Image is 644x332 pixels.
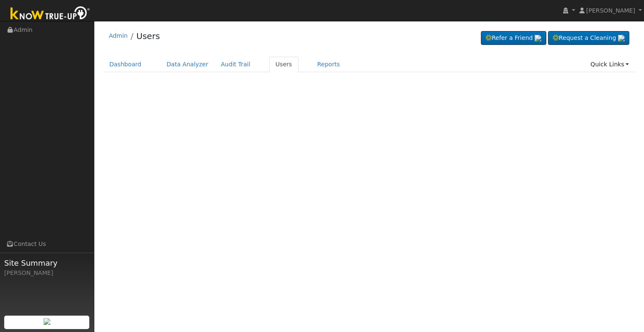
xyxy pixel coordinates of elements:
a: Admin [109,32,128,39]
div: [PERSON_NAME] [4,269,90,277]
a: Users [136,31,160,41]
img: retrieve [535,35,541,42]
span: [PERSON_NAME] [586,7,635,14]
a: Request a Cleaning [548,31,629,45]
img: retrieve [44,318,50,325]
img: Know True-Up [6,5,94,24]
a: Refer a Friend [481,31,546,45]
a: Users [269,57,299,72]
a: Quick Links [584,57,635,72]
a: Dashboard [103,57,148,72]
a: Data Analyzer [160,57,215,72]
a: Audit Trail [215,57,257,72]
img: retrieve [618,35,625,42]
span: Site Summary [4,257,90,269]
a: Reports [311,57,346,72]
